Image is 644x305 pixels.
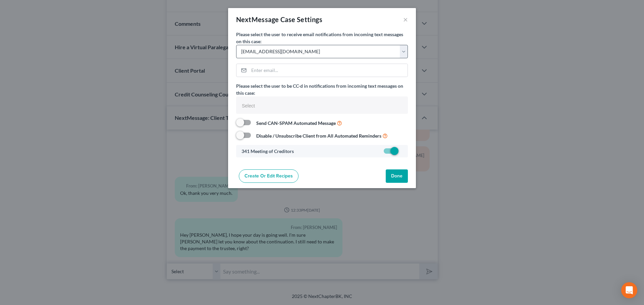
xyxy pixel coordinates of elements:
strong: Send CAN-SPAM Automated Message [256,120,336,126]
button: × [403,15,408,23]
input: Enter email... [249,64,408,77]
strong: Disable / Unsubscribe Client from All Automated Reminders [256,133,381,139]
button: Done [386,169,408,183]
label: Please select the user to be CC-d in notifications from incoming text messages on this case: [236,82,408,96]
label: Please select the user to receive email notifications from incoming text messages on this case: [236,31,408,45]
div: Open Intercom Messenger [621,282,637,298]
label: 341 Meeting of Creditors [241,148,294,155]
div: NextMessage Case Settings [236,15,322,24]
a: Create or Edit Recipes [239,169,299,183]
